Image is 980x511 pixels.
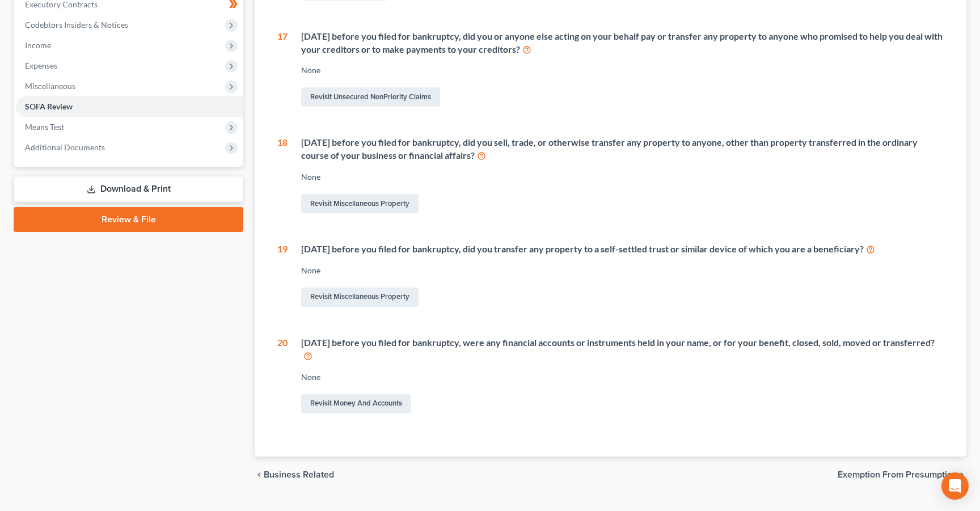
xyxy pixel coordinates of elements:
div: None [301,65,944,76]
button: Exemption from Presumption chevron_right [838,470,966,479]
i: chevron_right [957,470,966,479]
span: Means Test [25,122,64,132]
div: [DATE] before you filed for bankruptcy, did you or anyone else acting on your behalf pay or trans... [301,30,944,56]
button: chevron_left Business Related [255,470,334,479]
span: Codebtors Insiders & Notices [25,20,128,29]
span: Business Related [264,470,334,479]
a: Revisit Unsecured NonPriority Claims [301,87,440,107]
span: Additional Documents [25,142,105,152]
div: 19 [277,243,288,309]
div: None [301,171,944,183]
a: SOFA Review [16,96,243,117]
a: Review & File [14,207,243,232]
span: SOFA Review [25,102,73,111]
div: 20 [277,336,288,416]
div: 17 [277,30,288,109]
div: None [301,371,944,383]
a: Revisit Miscellaneous Property [301,194,419,213]
span: Expenses [25,61,57,70]
span: Exemption from Presumption [838,470,957,479]
a: Revisit Money and Accounts [301,394,411,413]
div: None [301,265,944,276]
div: Open Intercom Messenger [941,472,969,500]
div: [DATE] before you filed for bankruptcy, did you sell, trade, or otherwise transfer any property t... [301,136,944,162]
a: Revisit Miscellaneous Property [301,288,419,307]
span: Miscellaneous [25,81,75,91]
span: Income [25,40,51,50]
div: 18 [277,136,288,216]
i: chevron_left [255,470,264,479]
a: Download & Print [14,176,243,202]
div: [DATE] before you filed for bankruptcy, did you transfer any property to a self-settled trust or ... [301,243,944,256]
div: [DATE] before you filed for bankruptcy, were any financial accounts or instruments held in your n... [301,336,944,362]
